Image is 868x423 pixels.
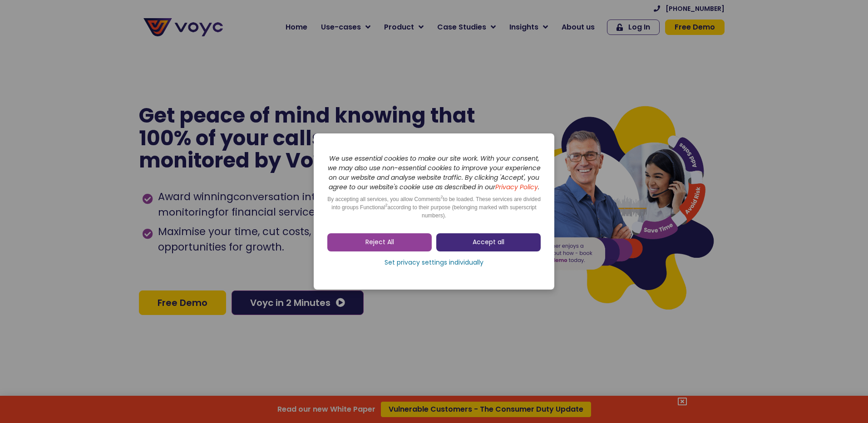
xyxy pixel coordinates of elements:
span: Reject All [365,238,394,247]
sup: 2 [441,195,443,199]
span: Phone [120,36,143,47]
sup: 2 [385,203,387,207]
a: Privacy Policy [495,182,538,192]
i: We use essential cookies to make our site work. With your consent, we may also use non-essential ... [328,154,541,192]
a: Reject All [327,233,432,251]
a: Privacy Policy [187,189,230,198]
span: Job title [120,74,151,84]
span: Set privacy settings individually [385,258,483,267]
span: By accepting all services, you allow Comments to be loaded. These services are divided into group... [327,196,541,219]
a: Accept all [436,233,541,251]
span: Accept all [473,238,504,247]
a: Set privacy settings individually [327,256,541,270]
